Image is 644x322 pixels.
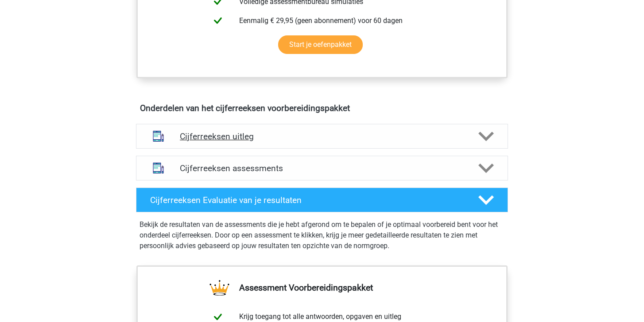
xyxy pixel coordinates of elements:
a: assessments Cijferreeksen assessments [132,156,512,180]
h4: Cijferreeksen uitleg [180,131,464,142]
h4: Onderdelen van het cijferreeksen voorbereidingspakket [140,103,504,113]
a: Cijferreeksen Evaluatie van je resultaten [132,188,512,212]
p: Bekijk de resultaten van de assessments die je hebt afgerond om te bepalen of je optimaal voorber... [140,219,504,251]
img: cijferreeksen uitleg [147,125,170,147]
h4: Cijferreeksen assessments [180,163,464,173]
a: Start je oefenpakket [278,35,363,54]
a: uitleg Cijferreeksen uitleg [132,124,512,149]
h4: Cijferreeksen Evaluatie van je resultaten [150,195,464,205]
img: cijferreeksen assessments [147,157,170,179]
